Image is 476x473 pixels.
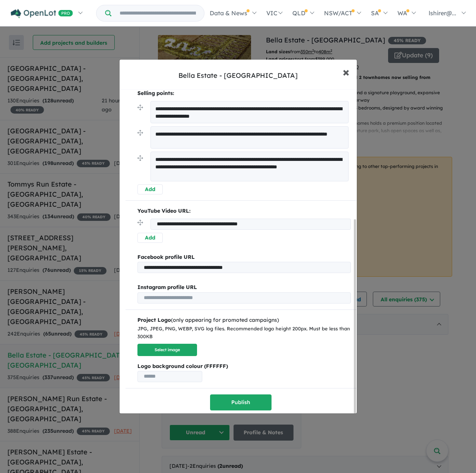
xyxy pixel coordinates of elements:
[137,233,163,243] button: Add
[137,89,351,98] p: Selling points:
[429,9,456,17] span: lshirer@...
[137,220,143,225] img: drag.svg
[137,155,143,161] img: drag.svg
[137,344,197,356] button: Select image
[137,130,143,136] img: drag.svg
[343,64,349,80] span: ×
[137,254,195,260] b: Facebook profile URL
[113,5,203,21] input: Try estate name, suburb, builder or developer
[137,362,351,371] b: Logo background colour (FFFFFF)
[137,105,143,110] img: drag.svg
[11,9,73,18] img: Openlot PRO Logo White
[137,316,351,325] div: (only appearing for promoted campaigns)
[178,71,298,80] div: Bella Estate - [GEOGRAPHIC_DATA]
[137,207,351,216] p: YouTube Video URL:
[137,317,171,323] b: Project Logo
[137,284,197,291] b: Instagram profile URL
[137,184,163,194] button: Add
[137,325,351,341] div: JPG, JPEG, PNG, WEBP, SVG log files. Recommended logo height 200px. Must be less than 300KB
[210,394,272,410] button: Publish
